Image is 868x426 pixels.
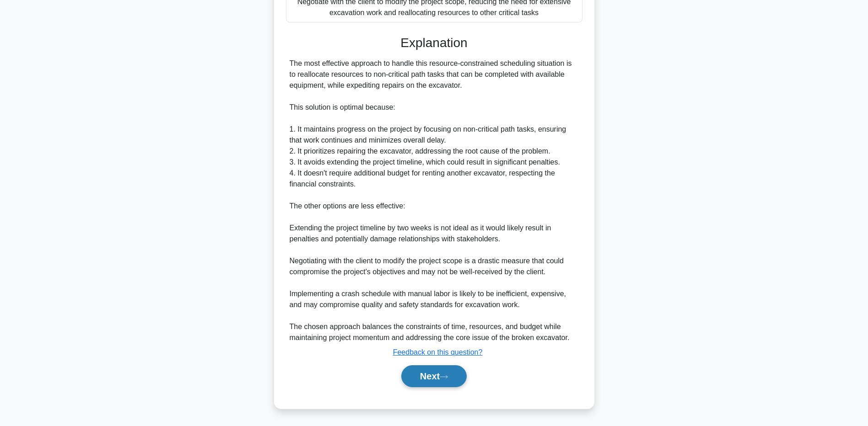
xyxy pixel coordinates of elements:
a: Feedback on this question? [393,348,483,356]
button: Next [401,365,467,387]
div: The most effective approach to handle this resource-constrained scheduling situation is to reallo... [290,58,579,343]
h3: Explanation [291,35,577,51]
